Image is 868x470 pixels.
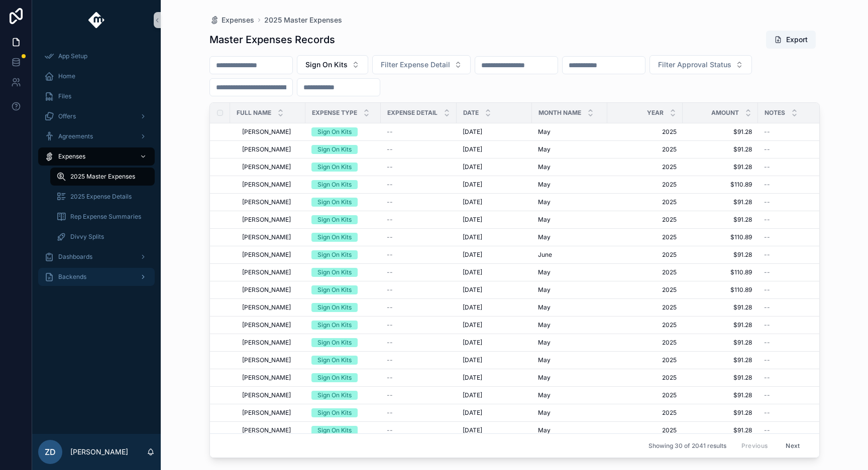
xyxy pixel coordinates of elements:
[242,374,291,382] span: [PERSON_NAME]
[764,145,770,153] span: --
[463,339,526,347] a: [DATE]
[242,233,291,241] span: [PERSON_NAME]
[538,251,601,259] a: June
[50,228,155,246] a: Divvy Splits
[658,60,731,70] span: Filter Approval Status
[689,233,752,241] a: $110.89
[387,216,393,224] span: --
[311,268,375,277] a: Sign On Kits
[242,251,291,259] span: [PERSON_NAME]
[242,145,291,153] span: [PERSON_NAME]
[463,128,482,136] span: [DATE]
[387,198,451,206] a: --
[372,55,471,74] button: Select Button
[538,374,601,382] a: May
[764,286,827,294] a: --
[463,391,526,399] a: [DATE]
[463,339,482,347] span: [DATE]
[242,163,299,171] a: [PERSON_NAME]
[613,321,677,329] a: 2025
[242,286,299,294] a: [PERSON_NAME]
[689,163,752,171] span: $91.28
[311,285,375,294] a: Sign On Kits
[209,15,254,25] a: Expenses
[311,215,375,224] a: Sign On Kits
[613,216,677,224] a: 2025
[242,356,291,364] span: [PERSON_NAME]
[387,268,393,276] span: --
[613,163,677,171] span: 2025
[317,268,352,277] div: Sign On Kits
[764,321,827,329] a: --
[764,391,827,399] a: --
[613,233,677,241] span: 2025
[311,356,375,365] a: Sign On Kits
[689,268,752,276] span: $110.89
[538,163,601,171] a: May
[38,67,155,85] a: Home
[50,168,155,186] a: 2025 Master Expenses
[242,409,299,417] a: [PERSON_NAME]
[70,233,104,241] span: Divvy Splits
[58,52,87,60] span: App Setup
[463,356,526,364] a: [DATE]
[764,339,827,347] a: --
[538,321,601,329] a: May
[50,208,155,226] a: Rep Expense Summaries
[387,409,451,417] a: --
[463,286,526,294] a: [DATE]
[311,233,375,242] a: Sign On Kits
[764,374,770,382] span: --
[538,303,601,311] a: May
[764,391,770,399] span: --
[538,356,601,364] a: May
[538,233,601,241] a: May
[689,303,752,311] span: $91.28
[38,248,155,266] a: Dashboards
[538,216,551,224] span: May
[387,356,451,364] a: --
[311,180,375,189] a: Sign On Kits
[463,303,482,311] span: [DATE]
[38,47,155,65] a: App Setup
[613,181,677,189] span: 2025
[613,268,677,276] a: 2025
[38,268,155,286] a: Backends
[387,321,393,329] span: --
[538,268,601,276] a: May
[538,391,551,399] span: May
[538,356,551,364] span: May
[387,216,451,224] a: --
[70,193,132,201] span: 2025 Expense Details
[387,374,393,382] span: --
[613,198,677,206] a: 2025
[387,374,451,382] a: --
[70,173,135,181] span: 2025 Master Expenses
[689,374,752,382] a: $91.28
[538,145,551,153] span: May
[764,233,827,241] a: --
[58,112,76,120] span: Offers
[613,339,677,347] a: 2025
[613,374,677,382] a: 2025
[463,163,526,171] a: [DATE]
[50,188,155,206] a: 2025 Expense Details
[317,250,352,259] div: Sign On Kits
[538,145,601,153] a: May
[264,15,342,25] a: 2025 Master Expenses
[387,145,393,153] span: --
[764,216,770,224] span: --
[613,391,677,399] span: 2025
[387,303,393,311] span: --
[317,145,352,154] div: Sign On Kits
[38,107,155,125] a: Offers
[32,40,161,299] div: scrollable content
[764,303,827,311] a: --
[317,198,352,207] div: Sign On Kits
[538,339,601,347] a: May
[58,273,86,281] span: Backends
[387,163,393,171] span: --
[387,251,451,259] a: --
